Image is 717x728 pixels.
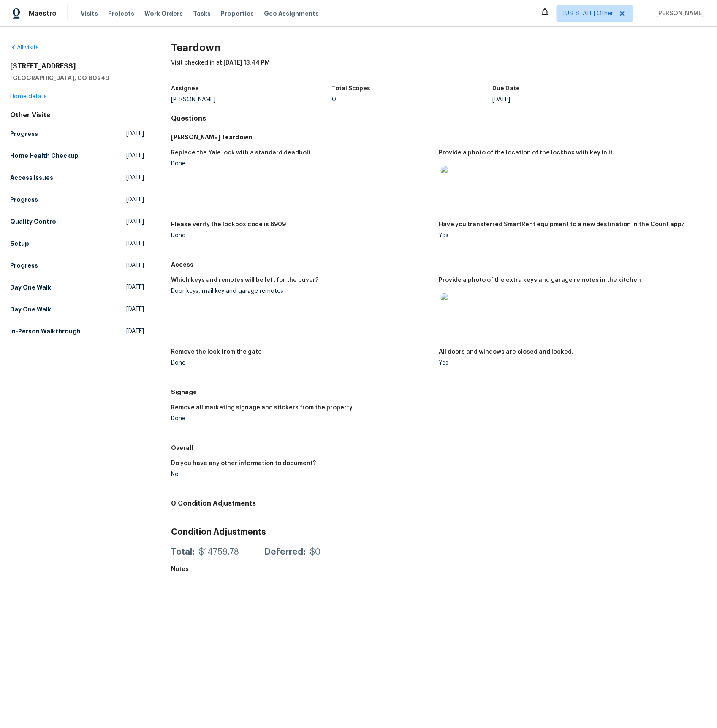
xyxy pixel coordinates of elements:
h3: Condition Adjustments [171,528,707,536]
span: Maestro [29,9,57,18]
a: Progress[DATE] [10,192,144,207]
div: $14759.78 [199,548,239,557]
div: Done [171,233,432,238]
div: Door keys, mail key and garage remotes [171,288,432,294]
h5: [PERSON_NAME] Teardown [171,133,707,141]
div: Total: [171,548,195,557]
h5: Day One Walk [10,305,51,314]
div: [DATE] [492,97,653,103]
div: $0 [310,548,320,557]
span: [DATE] [126,327,144,336]
a: In-Person Walkthrough[DATE] [10,324,144,339]
div: Other Visits [10,111,144,119]
h5: Provide a photo of the location of the lockbox with key in it. [439,150,615,156]
span: Projects [108,9,134,18]
a: Day One Walk[DATE] [10,280,144,295]
h5: In-Person Walkthrough [10,327,81,336]
h5: Do you have any other information to document? [171,460,316,466]
div: No [171,471,432,477]
h5: Have you transferred SmartRent equipment to a new destination in the Count app? [439,222,685,227]
a: Home Health Checkup[DATE] [10,148,144,163]
a: Home details [10,94,47,100]
span: Tasks [193,11,211,16]
span: Geo Assignments [264,9,319,18]
div: Done [171,360,432,366]
h5: Access Issues [10,173,53,182]
div: 0 [332,97,493,103]
span: [DATE] [126,173,144,182]
a: Access Issues[DATE] [10,170,144,185]
span: [DATE] [126,195,144,204]
h5: Day One Walk [10,283,51,292]
div: [PERSON_NAME] [171,97,332,103]
h5: Due Date [492,86,520,92]
span: Properties [221,9,254,18]
h5: Home Health Checkup [10,152,79,160]
h5: Progress [10,130,38,138]
h5: Which keys and remotes will be left for the buyer? [171,277,318,283]
div: Done [171,416,432,422]
a: Progress[DATE] [10,126,144,141]
a: All visits [10,45,39,51]
h4: Questions [171,114,707,123]
span: [DATE] [126,283,144,292]
span: [DATE] 13:44 PM [223,60,270,66]
div: Deferred: [264,548,306,557]
h5: Notes [171,567,189,573]
span: [DATE] [126,217,144,226]
a: Day One Walk[DATE] [10,302,144,317]
h5: Please verify the lockbox code is 6909 [171,222,286,227]
h5: [GEOGRAPHIC_DATA], CO 80249 [10,74,144,82]
a: Setup[DATE] [10,236,144,251]
span: Work Orders [144,9,183,18]
span: [US_STATE] Other [564,9,614,18]
div: Yes [439,233,700,238]
h5: All doors and windows are closed and locked. [439,349,574,355]
h5: Signage [171,388,707,396]
h5: Progress [10,261,38,270]
span: [PERSON_NAME] [653,9,704,18]
span: [DATE] [126,305,144,314]
h5: Overall [171,444,707,452]
h5: Assignee [171,86,199,92]
h5: Provide a photo of the extra keys and garage remotes in the kitchen [439,277,641,283]
span: [DATE] [126,239,144,248]
span: [DATE] [126,130,144,138]
div: Done [171,161,432,167]
div: Yes [439,360,700,366]
h5: Remove all marketing signage and stickers from the property [171,405,353,411]
h5: Total Scopes [332,86,371,92]
h5: Setup [10,239,29,248]
span: [DATE] [126,261,144,270]
h5: Replace the Yale lock with a standard deadbolt [171,150,311,156]
div: Visit checked in at: [171,59,707,81]
h5: Quality Control [10,217,58,226]
h4: 0 Condition Adjustments [171,499,707,508]
span: Visits [81,9,98,18]
a: Quality Control[DATE] [10,214,144,229]
h2: Teardown [171,43,707,52]
span: [DATE] [126,152,144,160]
h5: Progress [10,195,38,204]
h5: Access [171,260,707,269]
h2: [STREET_ADDRESS] [10,62,144,70]
a: Progress[DATE] [10,258,144,273]
h5: Remove the lock from the gate [171,349,262,355]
